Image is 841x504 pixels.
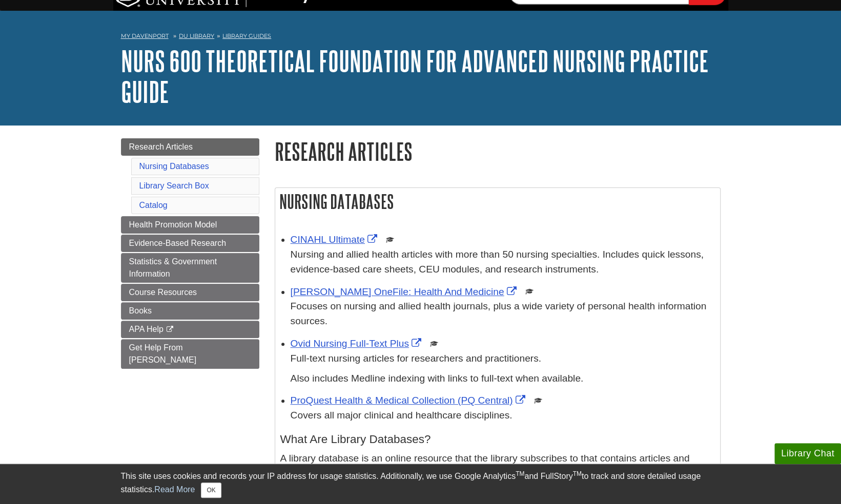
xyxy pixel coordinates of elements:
a: APA Help [121,321,259,338]
a: Course Resources [121,284,259,301]
span: Statistics & Government Information [129,257,217,278]
div: This site uses cookies and records your IP address for usage statistics. Additionally, we use Goo... [121,470,721,498]
a: Link opens in new window [291,395,528,406]
h2: Nursing Databases [275,188,720,215]
span: APA Help [129,325,163,333]
a: Link opens in new window [291,234,380,245]
img: Scholarly or Peer Reviewed [386,236,394,244]
div: Guide Page Menu [121,138,259,369]
span: Books [129,306,152,315]
p: Also includes Medline indexing with links to full-text when available. [291,371,715,386]
p: A library database is an online resource that the library subscribes to that contains articles an... [280,451,715,495]
a: Read More [154,485,195,494]
a: Library Guides [222,32,271,39]
a: Link opens in new window [291,286,519,297]
a: DU Library [179,32,214,39]
h1: Research Articles [275,138,721,164]
a: Statistics & Government Information [121,253,259,283]
a: Get Help From [PERSON_NAME] [121,339,259,369]
span: Evidence-Based Research [129,239,226,247]
a: Catalog [139,201,168,209]
a: Evidence-Based Research [121,235,259,252]
i: This link opens in a new window [166,326,174,333]
button: Library Chat [774,443,841,464]
p: Full-text nursing articles for researchers and practitioners. [291,351,715,366]
sup: TM [516,470,524,477]
p: Nursing and allied health articles with more than 50 nursing specialties. Includes quick lessons,... [291,247,715,277]
span: Health Promotion Model [129,220,217,229]
img: Scholarly or Peer Reviewed [430,340,438,348]
button: Close [201,482,221,498]
span: Research Articles [129,142,193,151]
a: Link opens in new window [291,338,424,349]
nav: breadcrumb [121,29,721,46]
p: Covers all major clinical and healthcare disciplines. [291,408,715,423]
a: Books [121,302,259,320]
a: NURS 600 Theoretical Foundation for Advanced Nursing Practice Guide [121,45,709,108]
a: Health Promotion Model [121,216,259,234]
a: Nursing Databases [139,162,209,171]
p: Focuses on nursing and allied health journals, plus a wide variety of personal health information... [291,299,715,329]
span: Course Resources [129,288,197,297]
a: Research Articles [121,138,259,156]
sup: TM [573,470,582,477]
img: Scholarly or Peer Reviewed [525,287,534,296]
a: My Davenport [121,32,169,40]
span: Get Help From [PERSON_NAME] [129,343,197,364]
h4: What Are Library Databases? [280,433,715,446]
a: Library Search Box [139,181,209,190]
img: Scholarly or Peer Reviewed [534,396,542,405]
